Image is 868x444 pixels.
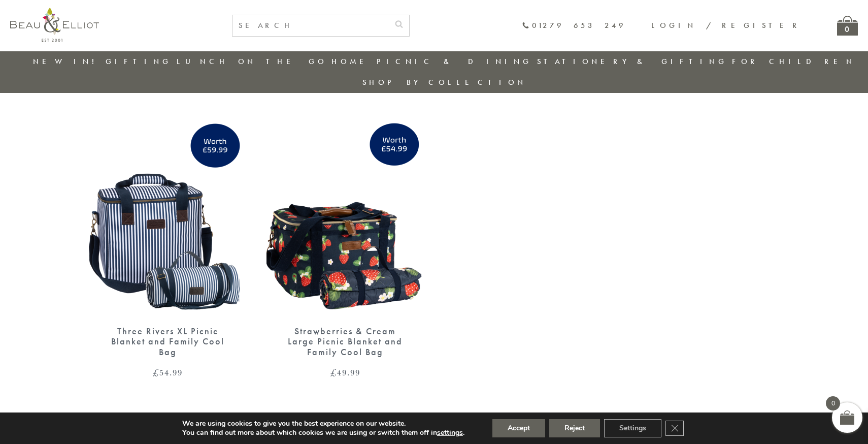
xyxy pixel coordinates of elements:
button: Close GDPR Cookie Banner [665,421,684,436]
a: Three Rivers XL Picnic Blanket and Family Cool Bag Three Rivers XL Picnic Blanket and Family Cool... [89,113,246,377]
button: settings [437,428,463,437]
div: Strawberries & Cream Large Picnic Blanket and Family Cool Bag [284,326,406,358]
a: Strawberries & Cream Large Quilted Picnic Blanket and Family Cool Bag Strawberries & Cream Large ... [266,113,424,377]
a: Login / Register [651,20,802,30]
a: New in! [33,56,101,67]
input: SEARCH [232,15,389,36]
img: Three Rivers XL Picnic Blanket and Family Cool Bag [89,113,246,316]
bdi: 54.99 [153,366,183,378]
a: Lunch On The Go [177,56,327,67]
a: Stationery & Gifting [537,56,727,67]
a: Home [331,56,372,67]
span: £ [330,366,337,378]
button: Settings [604,419,661,437]
a: Shop by collection [362,77,526,87]
span: 0 [826,396,840,410]
img: Strawberries & Cream Large Quilted Picnic Blanket and Family Cool Bag [266,113,424,316]
a: Gifting [106,56,172,67]
a: 0 [837,16,858,36]
p: You can find out more about which cookies we are using or switch them off in . [182,428,464,437]
bdi: 49.99 [330,366,360,378]
button: Reject [549,419,600,437]
a: Picnic & Dining [377,56,532,67]
img: logo [10,8,99,42]
a: For Children [732,56,855,67]
a: 01279 653 249 [522,21,626,30]
p: We are using cookies to give you the best experience on our website. [182,419,464,428]
span: £ [153,366,159,378]
button: Accept [492,419,545,437]
div: Three Rivers XL Picnic Blanket and Family Cool Bag [107,326,228,358]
